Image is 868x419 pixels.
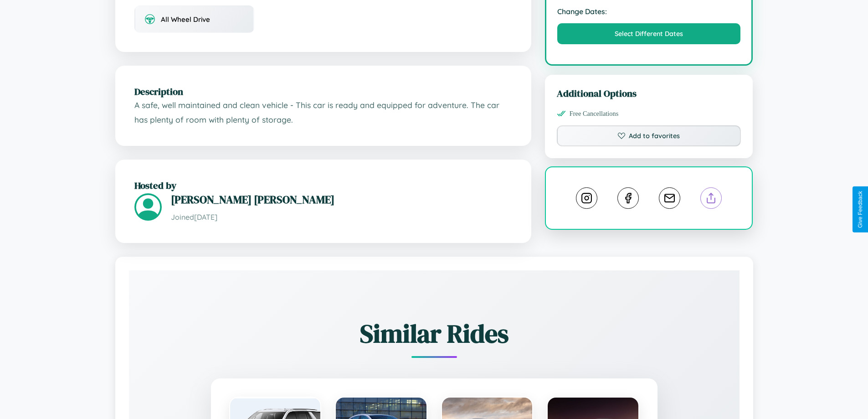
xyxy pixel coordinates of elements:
p: Joined [DATE] [171,211,512,224]
span: Free Cancellations [570,110,619,118]
button: Select Different Dates [557,23,741,44]
h2: Description [134,85,512,98]
strong: Change Dates: [557,7,741,16]
p: A safe, well maintained and clean vehicle - This car is ready and equipped for adventure. The car... [134,98,512,127]
span: All Wheel Drive [161,15,210,24]
h2: Hosted by [134,179,512,192]
h3: Additional Options [557,87,741,100]
h2: Similar Rides [161,316,708,351]
div: Give Feedback [857,191,863,228]
button: Add to favorites [557,125,741,146]
h3: [PERSON_NAME] [PERSON_NAME] [171,192,512,207]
